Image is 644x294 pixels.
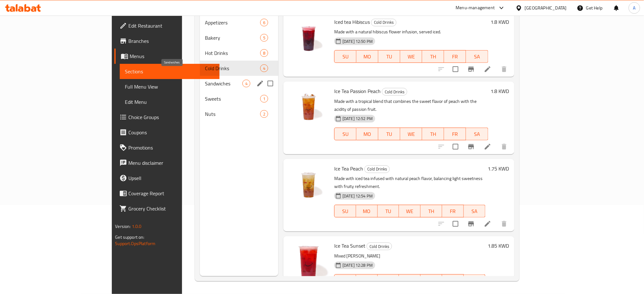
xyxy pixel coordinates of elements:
img: Ice Tea Peach [288,164,329,205]
div: items [260,110,268,118]
span: TU [380,276,397,285]
button: TH [421,274,442,287]
button: WE [400,128,422,140]
div: Cold Drinks [364,165,390,173]
span: 2 [261,111,268,117]
button: TU [378,274,399,287]
div: Cold Drinks [371,19,397,26]
div: Bakery [205,34,260,42]
button: delete [497,62,512,77]
a: Edit Menu [120,94,220,110]
span: [DATE] 12:28 PM [340,262,375,268]
h6: 1.85 KWD [488,241,509,250]
span: Hot Drinks [205,49,260,57]
a: Support.OpsPlatform [115,239,155,248]
span: TH [423,207,440,216]
button: SA [466,50,488,63]
h6: 1.8 KWD [491,87,509,96]
button: WE [400,50,422,63]
span: Cold Drinks [382,88,407,96]
div: items [260,95,268,103]
a: Branches [114,33,220,49]
span: Ice Tea Peach [334,164,363,173]
span: Full Menu View [125,83,214,90]
span: Version: [115,222,131,231]
span: Ice Tea Sunset [334,241,365,251]
span: TU [380,207,397,216]
a: Choice Groups [114,110,220,125]
span: WE [403,130,420,139]
span: FR [445,207,461,216]
div: Cold Drinks [367,243,392,250]
span: Grocery Checklist [128,205,214,212]
span: Promotions [128,144,214,151]
button: TU [378,128,400,140]
span: Choice Groups [128,113,214,121]
button: SU [334,50,356,63]
button: delete [497,139,512,154]
p: Made with iced tea infused with natural peach flavor, balancing light sweetness with fruity refre... [334,175,485,190]
span: Sweets [205,95,260,103]
div: Cold Drinks [205,64,260,72]
span: Nuts [205,110,260,118]
div: Hot Drinks8 [200,45,278,61]
div: Nuts2 [200,106,278,122]
a: Sections [120,64,220,79]
a: Menus [114,49,220,64]
span: TU [381,130,398,139]
h6: 1.8 KWD [491,17,509,26]
button: FR [442,205,464,217]
a: Upsell [114,170,220,186]
button: SU [334,274,356,287]
span: Coupons [128,129,214,136]
button: Branch-specific-item [464,139,479,154]
a: Edit Restaurant [114,18,220,33]
button: TH [422,128,444,140]
span: [DATE] 12:52 PM [340,116,375,122]
span: Upsell [128,174,214,182]
span: TU [381,52,398,61]
span: WE [402,276,418,285]
span: FR [447,52,464,61]
span: Appetizers [205,19,260,26]
span: SU [337,276,354,285]
button: SU [334,128,356,140]
span: Cold Drinks [367,243,392,250]
span: Menus [130,52,214,60]
button: TH [421,205,442,217]
h6: 1.75 KWD [488,164,509,173]
div: Cold Drinks [382,88,407,96]
div: items [260,49,268,57]
span: Iced tea Hibiscus [334,17,370,27]
button: MO [356,205,378,217]
button: FR [444,128,466,140]
button: WE [399,274,421,287]
span: MO [359,276,375,285]
span: Select to update [449,217,462,231]
span: TH [425,52,442,61]
span: 1 [261,96,268,102]
a: Coverage Report [114,186,220,201]
span: Coverage Report [128,190,214,197]
button: MO [356,128,378,140]
span: 5 [261,35,268,41]
span: 8 [261,50,268,56]
span: Ice Tea Passion Peach [334,86,381,96]
button: delete [497,216,512,231]
button: TU [378,205,399,217]
span: [DATE] 12:54 PM [340,193,375,199]
span: MO [359,130,376,139]
span: SU [337,207,354,216]
span: TH [425,130,442,139]
a: Grocery Checklist [114,201,220,216]
a: Edit menu item [484,143,491,150]
span: FR [445,276,461,285]
div: Sweets1 [200,91,278,106]
span: 4 [261,65,268,71]
p: Made with a natural hibiscus flower infusion, served iced. [334,28,488,36]
span: 1.0.0 [132,222,142,231]
span: 4 [243,81,250,87]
